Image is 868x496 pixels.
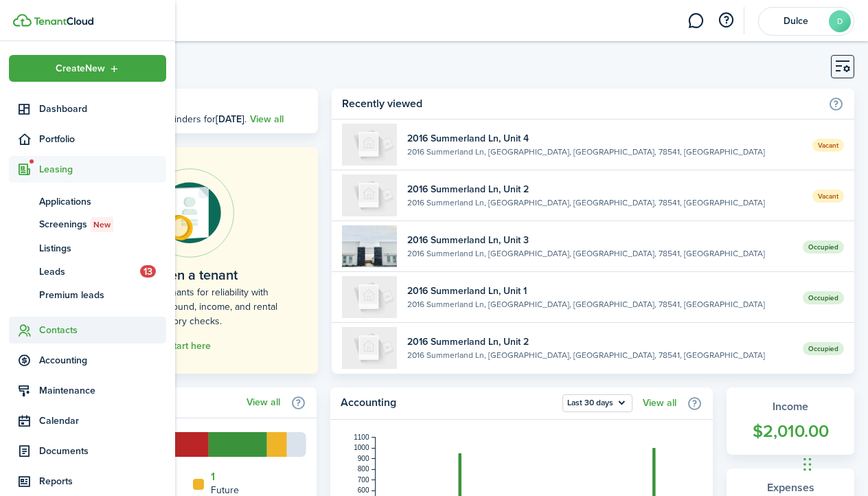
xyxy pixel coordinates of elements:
[407,233,792,247] widget-list-item-title: 2016 Summerland Ln, Unit 3
[39,241,166,256] span: Listings
[407,196,802,209] widget-list-item-description: 2016 Summerland Ln, [GEOGRAPHIC_DATA], [GEOGRAPHIC_DATA], 78541, [GEOGRAPHIC_DATA]
[358,465,369,473] tspan: 800
[168,341,211,352] a: Start here
[342,95,821,112] home-widget-title: Recently viewed
[812,139,844,152] span: Vacant
[740,398,841,415] widget-stats-title: Income
[39,194,166,209] span: Applications
[768,16,823,26] span: Dulce
[39,102,166,116] span: Dashboard
[831,55,854,78] button: Customise
[407,298,792,311] widget-list-item-description: 2016 Summerland Ln, [GEOGRAPHIC_DATA], [GEOGRAPHIC_DATA], 78541, [GEOGRAPHIC_DATA]
[9,468,166,495] a: Reports
[643,398,676,409] a: View all
[39,414,166,428] span: Calendar
[740,418,841,444] widget-stats-count: $2,010.00
[39,353,166,368] span: Accounting
[142,264,238,285] home-placeholder-title: Screen a tenant
[247,397,280,408] a: View all
[39,288,166,302] span: Premium leads
[562,394,632,412] button: Open menu
[39,383,166,398] span: Maintenance
[342,327,397,369] img: 2
[342,276,397,318] img: 1
[9,283,166,306] a: Premium leads
[829,10,851,32] avatar-text: D
[407,284,792,298] widget-list-item-title: 2016 Summerland Ln, Unit 1
[342,174,397,216] img: 2
[803,342,844,355] span: Occupied
[39,217,166,232] span: Screenings
[39,474,166,488] span: Reports
[9,55,166,82] button: Open menu
[407,335,792,349] widget-list-item-title: 2016 Summerland Ln, Unit 2
[342,124,397,166] img: 4
[727,387,854,455] a: Income$2,010.00
[9,95,166,122] a: Dashboard
[250,112,284,126] a: View all
[93,218,111,231] span: New
[354,433,370,441] tspan: 1100
[140,265,156,278] span: 13
[714,9,738,32] button: Open resource center
[9,213,166,236] a: ScreeningsNew
[803,444,812,485] div: Drag
[407,182,802,196] widget-list-item-title: 2016 Summerland Ln, Unit 2
[39,162,166,177] span: Leasing
[145,168,234,258] img: Online payments
[56,64,105,74] span: Create New
[93,285,287,328] home-placeholder-description: Check your tenants for reliability with thorough background, income, and rental history checks.
[211,471,215,483] a: 1
[799,430,868,496] iframe: Chat Widget
[34,17,93,25] img: TenantCloud
[342,225,397,267] img: 3
[39,323,166,337] span: Contacts
[358,476,369,484] tspan: 700
[9,260,166,283] a: Leads13
[407,131,802,146] widget-list-item-title: 2016 Summerland Ln, Unit 4
[812,190,844,203] span: Vacant
[562,394,632,412] button: Last 30 days
[9,190,166,213] a: Applications
[358,486,369,494] tspan: 600
[683,3,709,38] a: Messaging
[407,247,792,260] widget-list-item-description: 2016 Summerland Ln, [GEOGRAPHIC_DATA], [GEOGRAPHIC_DATA], 78541, [GEOGRAPHIC_DATA]
[39,264,140,279] span: Leads
[100,95,308,113] h3: [DATE], [DATE]
[803,240,844,253] span: Occupied
[358,455,369,462] tspan: 900
[354,444,370,451] tspan: 1000
[407,146,802,158] widget-list-item-description: 2016 Summerland Ln, [GEOGRAPHIC_DATA], [GEOGRAPHIC_DATA], 78541, [GEOGRAPHIC_DATA]
[39,132,166,146] span: Portfolio
[39,444,166,458] span: Documents
[803,291,844,304] span: Occupied
[407,349,792,361] widget-list-item-description: 2016 Summerland Ln, [GEOGRAPHIC_DATA], [GEOGRAPHIC_DATA], 78541, [GEOGRAPHIC_DATA]
[13,14,32,27] img: TenantCloud
[341,394,556,412] home-widget-title: Accounting
[216,112,244,126] b: [DATE]
[9,236,166,260] a: Listings
[740,480,841,496] widget-stats-title: Expenses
